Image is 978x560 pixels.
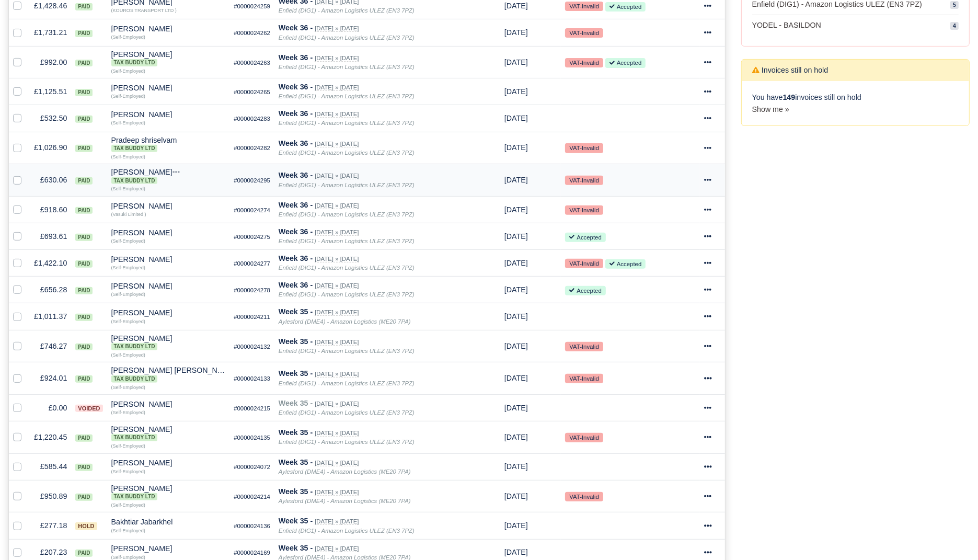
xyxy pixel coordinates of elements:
span: 16 hours ago [504,176,528,184]
small: #0000024072 [234,464,270,470]
small: VAT-Invalid [565,259,603,268]
small: [DATE] » [DATE] [315,518,359,525]
div: [PERSON_NAME] [111,401,226,408]
span: paid [75,30,93,37]
span: Tax Buddy Ltd [111,145,158,152]
td: £1,220.45 [30,421,71,454]
small: [DATE] » [DATE] [315,256,359,262]
span: 16 hours ago [504,87,528,96]
div: [PERSON_NAME] [111,459,226,466]
small: #0000024211 [234,314,270,320]
i: Enfield (DIG1) - Amazon Logistics ULEZ (EN3 7PZ) [279,528,415,534]
div: [PERSON_NAME] [111,256,226,263]
iframe: Chat Widget [926,510,978,560]
i: Enfield (DIG1) - Amazon Logistics ULEZ (EN3 7PZ) [279,35,415,41]
span: Tax Buddy Ltd [111,375,158,383]
span: 16 hours ago [504,2,528,10]
span: 16 hours ago [504,374,528,382]
small: #0000024277 [234,260,270,267]
small: #0000024265 [234,89,270,95]
span: paid [75,550,93,557]
td: £1,026.90 [30,132,71,164]
span: 5 [950,1,959,9]
span: 16 hours ago [504,232,528,241]
i: Enfield (DIG1) - Amazon Logistics ULEZ (EN3 7PZ) [279,238,415,244]
span: 16 hours ago [504,548,528,556]
div: [PERSON_NAME] [111,426,226,441]
i: Enfield (DIG1) - Amazon Logistics ULEZ (EN3 7PZ) [279,7,415,14]
td: £992.00 [30,46,71,78]
strong: Week 36 - [279,109,313,118]
td: £1,422.10 [30,250,71,277]
td: £746.27 [30,330,71,362]
small: (Self-Employed) [111,238,145,244]
span: 16 hours ago [504,433,528,441]
strong: Week 36 - [279,24,313,32]
i: Aylesford (DME4) - Amazon Logistics (ME20 7PA) [279,498,411,504]
small: (Self-Employed) [111,154,145,159]
i: Enfield (DIG1) - Amazon Logistics ULEZ (EN3 7PZ) [279,348,415,354]
small: #0000024133 [234,375,270,382]
div: [PERSON_NAME] [111,25,226,32]
span: paid [75,260,93,268]
small: (Self-Employed) [111,443,145,449]
small: VAT-Invalid [565,205,603,215]
small: Accepted [605,58,646,67]
small: Accepted [605,2,646,12]
small: (Vasuki Limited ) [111,212,146,217]
strong: Week 35 - [279,517,313,525]
strong: Week 36 - [279,227,313,236]
span: paid [75,177,93,185]
small: #0000024215 [234,405,270,412]
td: £1,011.37 [30,303,71,330]
small: (Self-Employed) [111,385,145,390]
span: paid [75,344,93,351]
strong: Week 35 - [279,458,313,466]
span: Tax Buddy Ltd [111,343,158,350]
span: paid [75,375,93,383]
div: Pradeep shriselvam Tax Buddy Ltd [111,136,226,152]
i: Enfield (DIG1) - Amazon Logistics ULEZ (EN3 7PZ) [279,211,415,218]
i: Enfield (DIG1) - Amazon Logistics ULEZ (EN3 7PZ) [279,182,415,188]
strong: Week 35 - [279,307,313,316]
div: [PERSON_NAME] [111,229,226,236]
strong: Week 36 - [279,171,313,179]
small: VAT-Invalid [565,342,603,351]
small: #0000024274 [234,207,270,213]
span: paid [75,234,93,241]
div: [PERSON_NAME] [111,282,226,290]
small: VAT-Invalid [565,2,603,11]
small: VAT-Invalid [565,58,603,67]
div: [PERSON_NAME] [111,84,226,92]
small: (Self-Employed) [111,68,145,74]
small: [DATE] » [DATE] [315,229,359,236]
small: #0000024132 [234,344,270,350]
small: #0000024135 [234,435,270,441]
span: 16 hours ago [504,342,528,350]
div: [PERSON_NAME] [111,545,226,552]
span: paid [75,464,93,471]
div: Bakhtiar Jabarkhel [111,518,226,525]
td: £532.50 [30,105,71,132]
small: [DATE] » [DATE] [315,25,359,32]
small: (Self-Employed) [111,528,145,533]
span: paid [75,3,93,10]
small: (Self-Employed) [111,555,145,560]
strong: 149 [783,93,796,101]
i: Enfield (DIG1) - Amazon Logistics ULEZ (EN3 7PZ) [279,150,415,156]
div: [PERSON_NAME] [111,111,226,118]
td: £0.00 [30,394,71,421]
strong: Week 36 - [279,83,313,91]
small: (Self-Employed) [111,352,145,358]
div: [PERSON_NAME] Tax Buddy Ltd [111,426,226,441]
span: 16 hours ago [504,312,528,321]
td: £924.01 [30,362,71,395]
div: [PERSON_NAME] Tax Buddy Ltd [111,168,226,184]
small: (Self-Employed) [111,265,145,270]
strong: Week 36 - [279,281,313,289]
small: VAT-Invalid [565,492,603,501]
strong: Week 35 - [279,399,313,407]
